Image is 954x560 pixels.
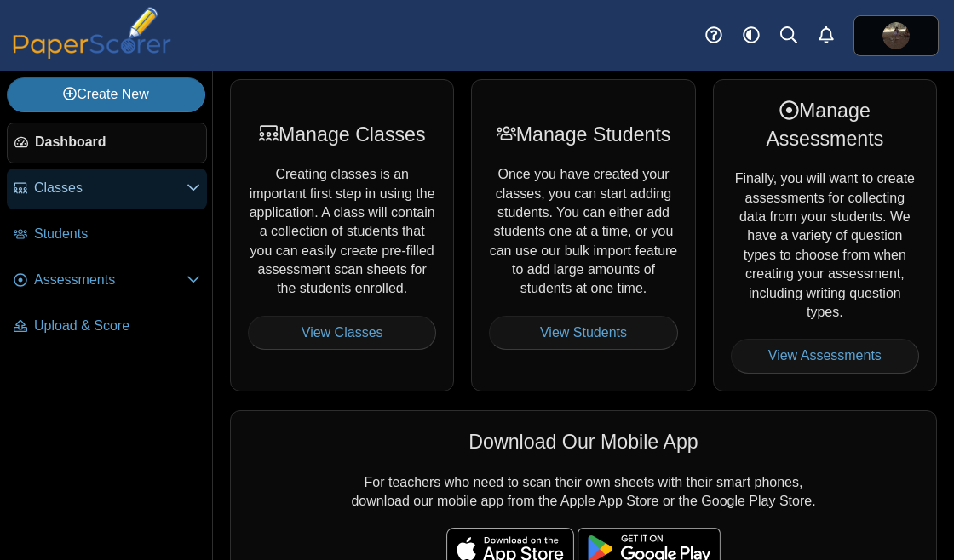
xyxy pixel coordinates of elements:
[731,339,919,373] a: View Assessments
[731,97,919,152] div: Manage Assessments
[34,317,200,335] span: Upload & Score
[489,121,677,148] div: Manage Students
[7,260,207,301] a: Assessments
[34,179,187,197] span: Classes
[489,316,677,350] a: View Students
[7,47,177,61] a: PaperScorer
[7,77,205,111] a: Create New
[34,271,187,289] span: Assessments
[7,214,207,255] a: Students
[248,428,919,455] div: Download Our Mobile App
[35,133,199,151] span: Dashboard
[807,17,845,54] a: Alerts
[713,79,937,391] div: Finally, you will want to create assessments for collecting data from your students. We have a va...
[248,316,436,350] a: View Classes
[853,15,939,56] a: ps.Zat9T1XFGlGDo9rV
[34,225,200,243] span: Students
[7,7,177,59] img: PaperScorer
[230,79,454,391] div: Creating classes is an important first step in using the application. A class will contain a coll...
[882,22,910,49] span: Kaiyun Lambert
[7,306,207,347] a: Upload & Score
[471,79,695,391] div: Once you have created your classes, you can start adding students. You can either add students on...
[882,22,910,49] img: ps.Zat9T1XFGlGDo9rV
[7,169,207,209] a: Classes
[248,121,436,148] div: Manage Classes
[7,123,207,163] a: Dashboard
